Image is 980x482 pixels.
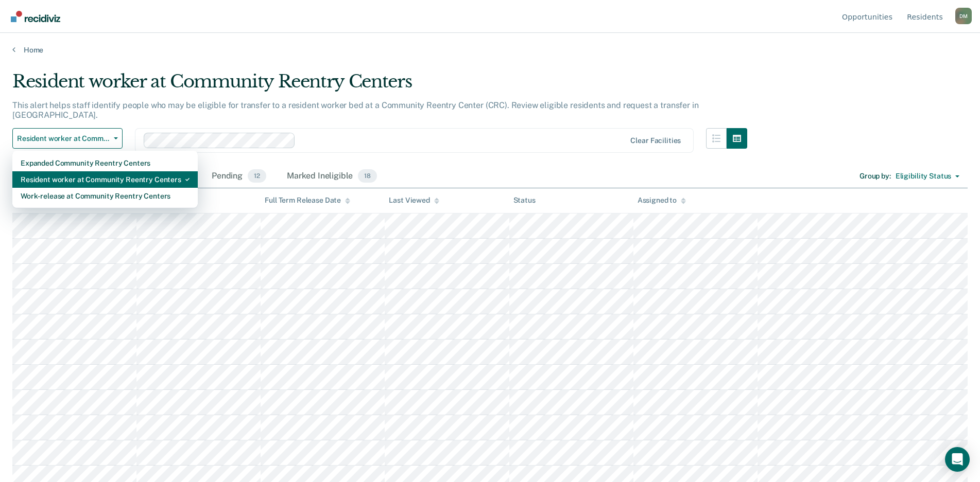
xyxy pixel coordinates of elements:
[21,171,190,188] div: Resident worker at Community Reentry Centers
[12,151,198,208] div: Dropdown Menu
[17,134,110,143] span: Resident worker at Community Reentry Centers
[859,172,891,181] div: Group by :
[21,155,190,171] div: Expanded Community Reentry Centers
[285,165,379,188] div: Marked Ineligible18
[891,168,964,185] button: Eligibility Status
[12,100,698,120] p: This alert helps staff identify people who may be eligible for transfer to a resident worker bed ...
[12,71,747,100] div: Resident worker at Community Reentry Centers
[210,165,268,188] div: Pending12
[389,196,439,205] div: Last Viewed
[945,447,970,472] div: Open Intercom Messenger
[21,188,190,204] div: Work-release at Community Reentry Centers
[955,8,972,24] button: Profile dropdown button
[638,196,686,205] div: Assigned to
[12,45,968,55] a: Home
[896,172,951,181] div: Eligibility Status
[955,8,972,24] div: D M
[12,128,123,149] button: Resident worker at Community Reentry Centers
[265,196,350,205] div: Full Term Release Date
[11,11,60,22] img: Recidiviz
[358,169,377,183] span: 18
[513,196,536,205] div: Status
[248,169,266,183] span: 12
[630,136,681,145] div: Clear facilities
